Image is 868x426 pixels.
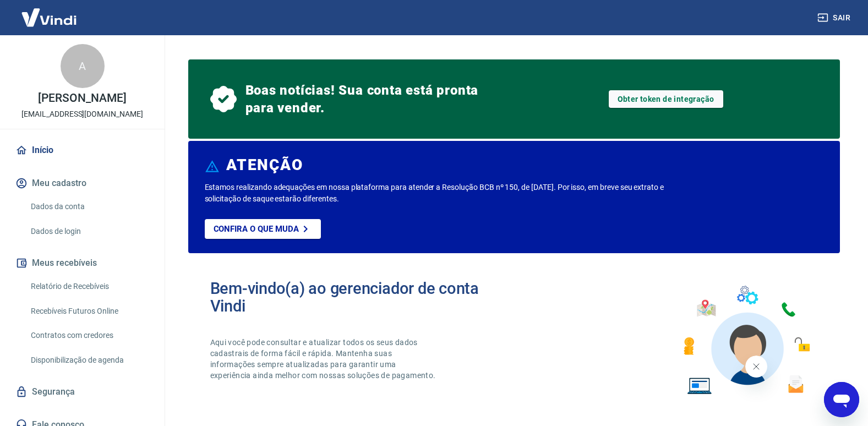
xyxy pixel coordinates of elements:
[824,382,859,417] iframe: Botão para abrir a janela de mensagens
[13,251,151,275] button: Meus recebíveis
[26,195,151,218] a: Dados da conta
[13,171,151,195] button: Meu cadastro
[26,349,151,372] a: Disponibilização de agenda
[674,280,818,401] img: Imagem de um avatar masculino com diversos icones exemplificando as funcionalidades do gerenciado...
[13,1,85,34] img: Vindi
[38,92,126,104] p: [PERSON_NAME]
[205,219,321,239] a: Confira o que muda
[21,108,143,120] p: [EMAIL_ADDRESS][DOMAIN_NAME]
[609,90,723,108] a: Obter token de integração
[210,337,438,381] p: Aqui você pode consultar e atualizar todos os seus dados cadastrais de forma fácil e rápida. Mant...
[745,356,767,378] iframe: Fechar mensagem
[214,224,299,234] p: Confira o que muda
[226,160,303,171] h6: ATENÇÃO
[245,81,483,117] span: Boas notícias! Sua conta está pronta para vender.
[61,44,105,88] div: A
[210,280,514,315] h2: Bem-vindo(a) ao gerenciador de conta Vindi
[13,138,151,162] a: Início
[26,275,151,298] a: Relatório de Recebíveis
[205,182,700,205] p: Estamos realizando adequações em nossa plataforma para atender a Resolução BCB nº 150, de [DATE]....
[26,220,151,243] a: Dados de login
[7,8,92,17] span: Olá! Precisa de ajuda?
[26,300,151,323] a: Recebíveis Futuros Online
[13,380,151,404] a: Segurança
[815,8,855,28] button: Sair
[26,324,151,347] a: Contratos com credores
